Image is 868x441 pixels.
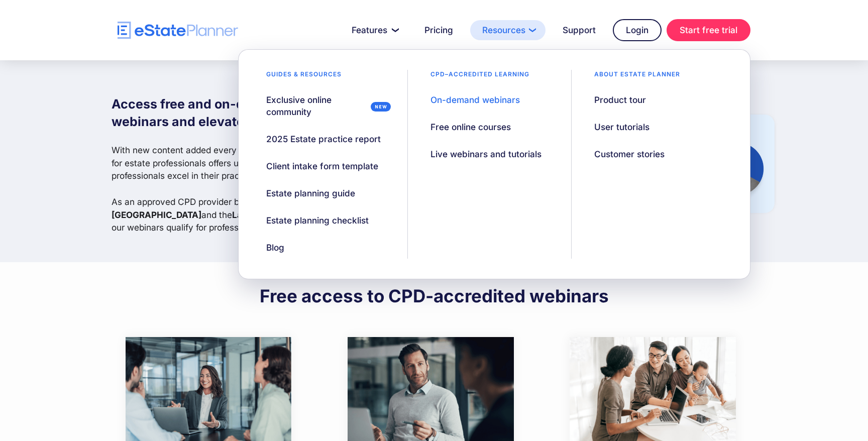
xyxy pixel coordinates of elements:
div: Guides & resources [254,70,354,84]
a: Free online courses [418,116,523,138]
a: Start free trial [667,19,750,41]
h1: Access free and on-demand estate planning webinars and elevate your estate practice. [112,95,397,131]
div: About estate planner [582,70,693,84]
a: Estate planning guide [254,182,368,204]
div: CPD–accredited learning [418,70,542,84]
div: Estate planning checklist [266,214,369,227]
p: With new content added every month, this webinar library designed for estate professionals offers... [112,144,397,234]
div: Blog [266,242,284,254]
a: Login [613,19,662,41]
a: Blog [254,237,297,259]
div: Product tour [594,94,646,106]
a: Estate planning checklist [254,209,381,232]
a: Resources [470,20,546,40]
div: Estate planning guide [266,187,355,199]
div: 2025 Estate practice report [266,133,381,145]
a: Features [340,20,407,40]
div: Live webinars and tutorials [430,148,541,160]
div: Exclusive online community [266,94,367,118]
div: Customer stories [594,148,665,160]
a: Customer stories [582,143,677,165]
a: On-demand webinars [418,89,532,111]
strong: Law Society of [GEOGRAPHIC_DATA] [232,209,386,220]
a: Pricing [412,20,465,40]
a: 2025 Estate practice report [254,128,393,150]
a: Support [551,20,608,40]
strong: Law Society of [GEOGRAPHIC_DATA] [112,196,322,220]
a: Client intake form template [254,155,391,177]
a: Product tour [582,89,659,111]
div: Client intake form template [266,160,378,172]
h2: Free access to CPD-accredited webinars [260,285,609,307]
a: Live webinars and tutorials [418,143,554,165]
a: User tutorials [582,116,662,138]
a: home [118,22,238,39]
div: User tutorials [594,121,649,133]
a: Exclusive online community [254,89,397,123]
div: Free online courses [430,121,511,133]
div: On-demand webinars [430,94,520,106]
